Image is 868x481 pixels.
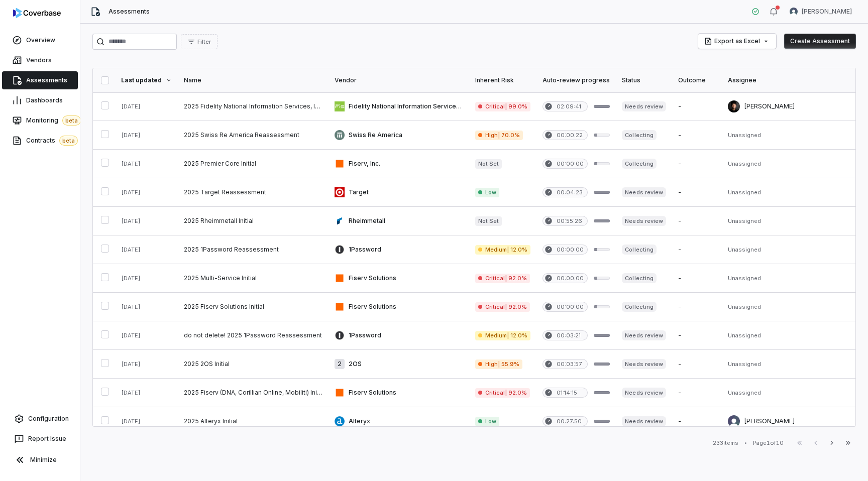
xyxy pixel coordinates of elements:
span: Assessments [108,8,150,16]
span: Report Issue [28,435,66,443]
div: • [744,439,747,446]
button: Filter [181,34,218,49]
button: Minimize [4,450,76,470]
img: Lili Jiang avatar [790,8,798,16]
div: Auto-review progress [542,76,610,84]
span: Filter [197,38,211,46]
td: - [672,321,722,350]
button: Export as Excel [698,34,776,49]
div: Vendor [335,76,463,84]
span: Contracts [26,136,78,146]
td: - [672,264,722,293]
span: Configuration [28,415,69,423]
div: Status [622,76,666,84]
td: - [672,350,722,379]
span: Assessments [26,76,67,84]
a: Overview [2,31,78,49]
img: Amanda Pettenati avatar [728,415,740,427]
span: Monitoring [26,115,81,126]
td: - [672,178,722,207]
td: - [672,207,722,235]
td: - [672,379,722,407]
a: Dashboards [2,91,78,109]
td: - [672,92,722,121]
img: Clarence Chio avatar [728,100,740,112]
td: - [672,235,722,264]
a: Assessments [2,71,78,89]
div: Page 1 of 10 [753,439,784,447]
div: Name [184,76,322,84]
span: [PERSON_NAME] [802,8,852,16]
td: - [672,407,722,436]
td: - [672,121,722,150]
span: beta [59,136,78,146]
button: Create Assessment [784,34,856,49]
span: beta [62,115,81,126]
span: Dashboards [26,96,63,104]
a: Vendors [2,51,78,69]
a: Configuration [4,410,76,428]
div: 233 items [713,439,738,447]
td: - [672,293,722,321]
td: - [672,150,722,178]
span: Vendors [26,56,52,64]
button: Lili Jiang avatar[PERSON_NAME] [784,4,858,19]
a: Contractsbeta [2,132,78,150]
a: Monitoringbeta [2,111,78,130]
button: Report Issue [4,430,76,448]
img: logo-D7KZi-bG.svg [13,8,61,18]
div: Outcome [678,76,716,84]
div: Inherent Risk [475,76,530,84]
span: Minimize [30,456,57,464]
div: Last updated [121,76,172,84]
div: Assignee [728,76,847,84]
span: Overview [26,36,55,44]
